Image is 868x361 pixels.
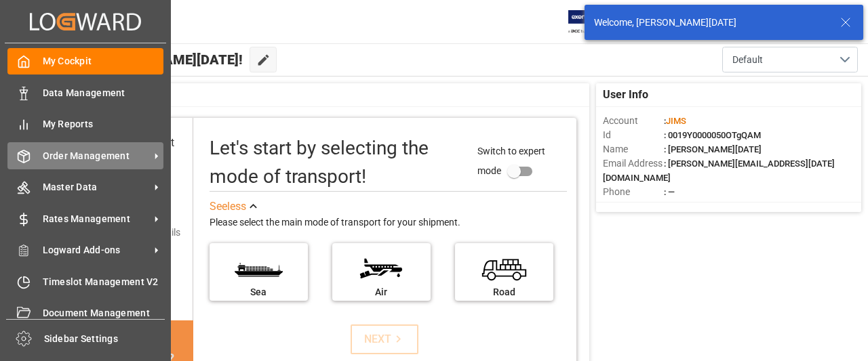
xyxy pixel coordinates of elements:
[666,116,686,126] span: JIMS
[477,146,545,176] span: Switch to expert mode
[216,285,301,299] div: Sea
[568,10,615,34] img: Exertis%20JAM%20-%20Email%20Logo.jpg_1722504956.jpg
[43,306,164,320] span: Document Management
[43,212,150,226] span: Rates Management
[43,180,150,194] span: Master Data
[44,332,165,346] span: Sidebar Settings
[664,187,675,197] span: : —
[603,199,664,213] span: Account Type
[603,156,664,171] span: Email Address
[664,144,762,154] span: : [PERSON_NAME][DATE]
[462,285,547,299] div: Road
[210,198,246,215] div: See less
[210,215,567,231] div: Please select the main mode of transport for your shipment.
[7,79,163,106] a: Data Management
[603,114,664,128] span: Account
[664,116,686,126] span: :
[210,134,465,191] div: Let's start by selecting the mode of transport!
[603,158,835,183] span: : [PERSON_NAME][EMAIL_ADDRESS][DATE][DOMAIN_NAME]
[351,324,418,354] button: NEXT
[732,53,763,67] span: Default
[43,86,164,100] span: Data Management
[7,268,163,295] a: Timeslot Management V2
[7,300,163,326] a: Document Management
[664,201,698,211] span: : Shipper
[603,128,664,142] span: Id
[7,48,163,75] a: My Cockpit
[603,87,648,103] span: User Info
[364,331,406,347] div: NEXT
[43,54,164,68] span: My Cockpit
[664,130,761,140] span: : 0019Y0000050OTgQAM
[43,275,164,289] span: Timeslot Management V2
[339,285,424,299] div: Air
[43,243,150,257] span: Logward Add-ons
[603,142,664,156] span: Name
[7,111,163,137] a: My Reports
[43,149,150,163] span: Order Management
[722,47,858,72] button: open menu
[43,117,164,131] span: My Reports
[594,16,827,30] div: Welcome, [PERSON_NAME][DATE]
[603,185,664,199] span: Phone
